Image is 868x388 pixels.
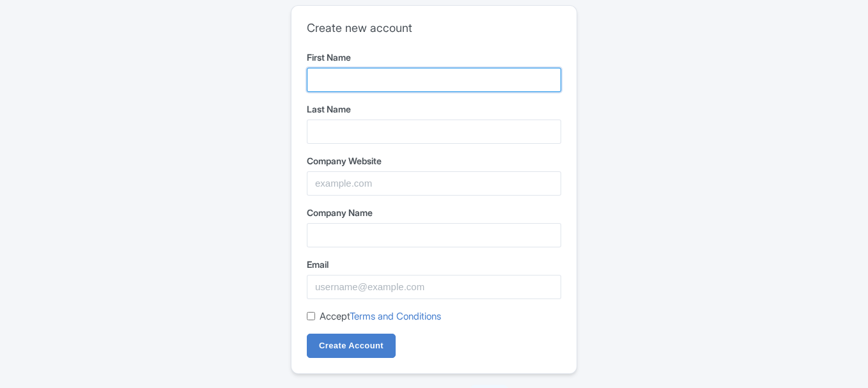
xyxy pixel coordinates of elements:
[307,275,561,299] input: username@example.com
[307,171,561,196] input: example.com
[307,206,561,219] label: Company Name
[320,309,441,324] label: Accept
[307,258,561,271] label: Email
[307,154,561,167] label: Company Website
[350,310,441,322] a: Terms and Conditions
[307,102,561,116] label: Last Name
[307,21,561,35] h2: Create new account
[307,50,561,64] label: First Name
[307,334,396,358] input: Create Account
